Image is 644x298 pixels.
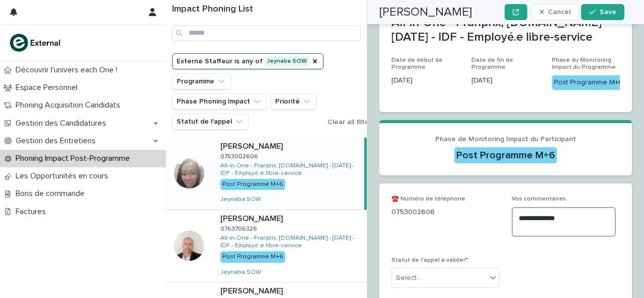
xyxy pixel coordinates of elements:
[581,4,624,20] button: Save
[12,171,116,181] p: Les Opportunités en cours
[12,136,104,146] p: Gestion des Entretiens
[220,212,285,224] p: [PERSON_NAME]
[600,9,616,16] span: Save
[471,57,513,70] span: Date de fin de Programme
[220,224,259,233] p: 0763706326
[220,269,261,276] a: Jeynaba SOW
[220,196,261,203] a: Jeynaba SOW
[391,16,620,45] p: All-in-One - Franprix, [DOMAIN_NAME] - [DATE] - IDF - Employé.e libre-service
[220,140,285,151] p: [PERSON_NAME]
[435,136,576,143] span: Phase de Monitoring Impact du Participant
[220,151,260,160] p: 0753002606
[12,207,54,217] p: Factures
[552,75,625,90] div: Post Programme M+6
[454,147,557,163] div: Post Programme M+6
[172,53,324,69] button: Externe Staffeur
[391,75,459,86] p: [DATE]
[166,210,367,282] a: [PERSON_NAME][PERSON_NAME] 07637063260763706326 All-in-One - Franprix, [DOMAIN_NAME] - [DATE] - I...
[391,257,468,263] span: Statut de l'appel à valider
[548,9,571,16] span: Cancel
[471,75,539,86] p: [DATE]
[220,284,285,296] p: [PERSON_NAME]
[12,83,86,92] p: Espace Personnel
[379,5,472,20] h2: [PERSON_NAME]
[172,73,231,89] button: Programme
[12,154,138,163] p: Phoning Impact Post-Programme
[12,101,128,110] p: Phoning Acquisition Candidats
[172,4,361,15] h1: Impact Phoning List
[391,207,500,218] p: 0753002606
[172,93,267,110] button: Phase Phoning Impact
[12,119,114,128] p: Gestion des Candidatures
[8,33,63,53] img: bc51vvfgR2QLHU84CWIQ
[328,119,375,126] span: Clear all filters
[324,115,375,130] button: Clear all filters
[391,196,465,202] span: ☎️ Numéro de téléphone
[220,235,363,249] a: All-in-One - Franprix, [DOMAIN_NAME] - [DATE] - IDF - Employé.e libre-service
[220,162,360,177] a: All-in-One - Franprix, [DOMAIN_NAME] - [DATE] - IDF - Employé.e libre-service
[172,25,361,41] input: Search
[552,57,616,70] span: Phase du Monitoring Impact du Programme
[12,189,93,198] p: Bons de commande
[512,196,566,202] span: Vos commentaires
[531,4,580,20] button: Cancel
[220,179,285,190] div: Post Programme M+6
[271,93,316,110] button: Priorité
[12,65,125,75] p: Découvrir l'univers each One !
[220,251,285,262] div: Post Programme M+6
[172,114,249,130] button: Statut de l'appel
[396,273,421,283] div: Select...
[391,57,443,70] span: Date de début de Programme
[166,138,367,210] a: [PERSON_NAME][PERSON_NAME] 07530026060753002606 All-in-One - Franprix, [DOMAIN_NAME] - [DATE] - I...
